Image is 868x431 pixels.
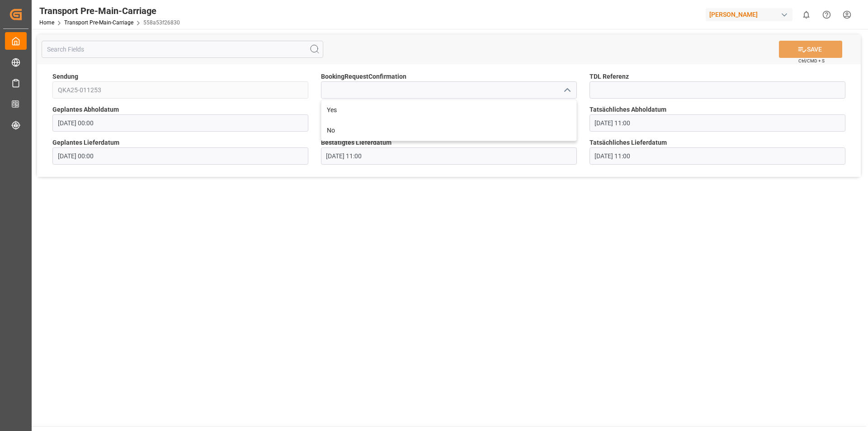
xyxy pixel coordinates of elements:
[52,114,308,132] input: DD.MM.YYYY HH:MM
[39,19,54,26] a: Home
[39,4,180,18] div: Transport Pre-Main-Carriage
[321,120,576,141] div: No
[590,114,845,132] input: DD.MM.YYYY HH:MM
[52,72,78,81] span: Sendung
[779,41,842,58] button: SAVE
[590,147,845,165] input: DD.MM.YYYY HH:MM
[52,138,119,147] span: Geplantes Lieferdatum
[816,5,837,25] button: Help Center
[560,83,573,97] button: close menu
[706,8,793,21] div: [PERSON_NAME]
[321,138,392,147] span: Bestätigtes Lieferdatum
[321,147,577,165] input: DD.MM.YYYY HH:MM
[321,100,576,120] div: Yes
[64,19,133,26] a: Transport Pre-Main-Carriage
[52,147,308,165] input: DD.MM.YYYY HH:MM
[706,6,796,23] button: [PERSON_NAME]
[42,41,323,58] input: Search Fields
[321,72,406,81] span: BookingRequestConfirmation
[590,72,629,81] span: TDL Referenz
[798,57,825,64] span: Ctrl/CMD + S
[590,105,666,114] span: Tatsächliches Abholdatum
[590,138,667,147] span: Tatsächliches Lieferdatum
[52,105,119,114] span: Geplantes Abholdatum
[796,5,816,25] button: show 0 new notifications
